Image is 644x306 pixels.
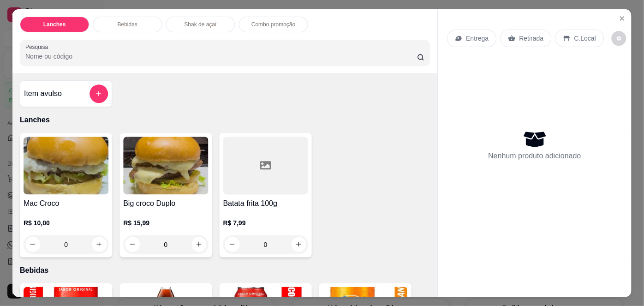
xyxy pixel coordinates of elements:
button: decrease-product-quantity [225,237,240,252]
p: Shak de açaí [185,21,217,28]
img: product-image [24,137,108,194]
p: Combo promoção [251,21,296,28]
h4: Big croco Duplo [123,198,208,209]
p: R$ 10,00 [24,218,108,228]
button: decrease-product-quantity [611,31,626,46]
button: increase-product-quantity [292,237,306,252]
button: Close [615,11,630,26]
p: Lanches [43,21,66,28]
p: C.Local [574,34,596,43]
label: Pesquisa [25,43,51,51]
p: Bebidas [20,264,430,276]
p: R$ 7,99 [223,218,308,228]
img: product-image [123,137,208,194]
p: Retirada [519,34,544,43]
button: add-separate-item [89,84,108,103]
p: R$ 15,99 [123,218,208,228]
p: Entrega [466,34,489,43]
h4: Batata frita 100g [223,198,308,209]
input: Pesquisa [25,52,417,61]
p: Lanches [20,114,430,126]
h4: Mac Croco [24,198,108,209]
p: Bebidas [118,21,137,28]
h4: Item avulso [24,88,62,99]
p: Nenhum produto adicionado [488,150,581,162]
